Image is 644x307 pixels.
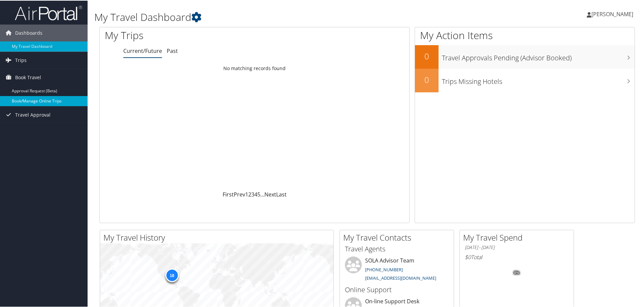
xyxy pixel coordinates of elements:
h1: My Action Items [415,28,635,42]
h6: Total [465,253,569,260]
a: 0Trips Missing Hotels [415,68,635,92]
a: 5 [257,190,260,197]
h2: My Travel Spend [463,231,574,243]
span: … [260,190,264,197]
a: 1 [245,190,248,197]
a: First [223,190,234,197]
td: No matching records found [100,62,409,74]
span: Dashboards [15,24,42,41]
a: Prev [234,190,245,197]
h2: 0 [415,50,439,61]
a: Next [264,190,276,197]
h3: Trips Missing Hotels [442,73,635,86]
h2: My Travel Contacts [343,231,454,243]
h3: Travel Agents [345,244,449,253]
span: $0 [465,253,471,260]
span: [PERSON_NAME] [591,10,633,17]
a: Past [167,47,178,54]
li: SOLA Advisor Team [342,256,452,283]
span: Book Travel [15,68,41,85]
a: 2 [248,190,251,197]
tspan: 0% [514,270,519,274]
h1: My Trips [105,28,275,42]
h1: My Travel Dashboard [94,9,458,24]
h2: My Travel History [103,231,333,243]
h6: [DATE] - [DATE] [465,244,569,250]
a: 3 [251,190,254,197]
h2: 0 [415,73,439,85]
a: Current/Future [123,47,162,54]
a: 4 [254,190,257,197]
a: 0Travel Approvals Pending (Advisor Booked) [415,44,635,68]
a: [PHONE_NUMBER] [365,266,403,272]
span: Trips [15,51,27,68]
div: 18 [165,268,179,281]
h3: Travel Approvals Pending (Advisor Booked) [442,49,635,62]
span: Travel Approval [15,106,51,123]
a: [PERSON_NAME] [587,3,640,24]
h3: Online Support [345,284,449,294]
a: Last [276,190,287,197]
a: [EMAIL_ADDRESS][DOMAIN_NAME] [365,274,436,280]
img: airportal-logo.png [15,4,82,20]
